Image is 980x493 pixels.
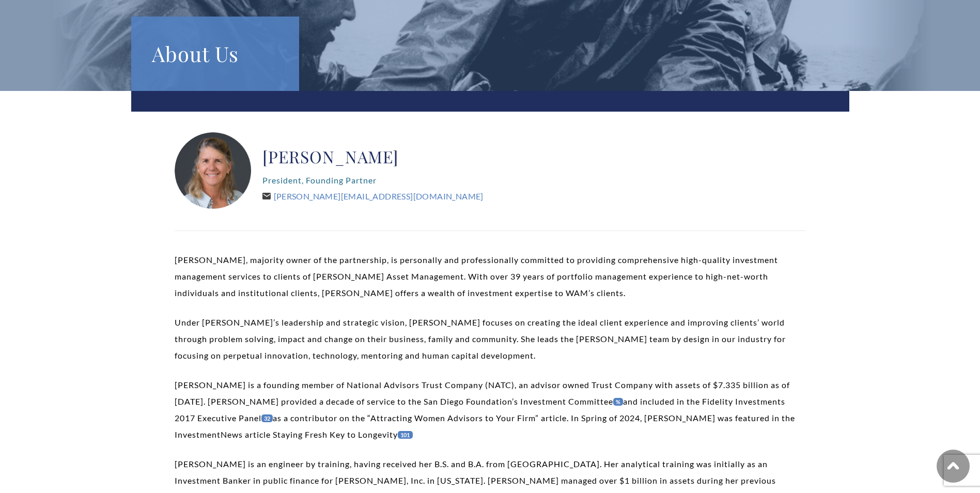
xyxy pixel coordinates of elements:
h1: About Us [152,37,278,70]
p: President, Founding Partner [262,172,484,189]
p: [PERSON_NAME] is a founding member of National Advisors Trust Company (NATC), an advisor owned Tr... [175,377,806,443]
a: % [613,398,623,406]
h2: [PERSON_NAME] [262,146,484,167]
p: Under [PERSON_NAME]’s leadership and strategic vision, [PERSON_NAME] focuses on creating the idea... [175,314,806,364]
a: 32 [261,414,273,422]
a: 101 [398,431,413,439]
a: [PERSON_NAME][EMAIL_ADDRESS][DOMAIN_NAME] [262,191,484,201]
p: [PERSON_NAME], majority owner of the partnership, is personally and professionally committed to p... [175,252,806,301]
